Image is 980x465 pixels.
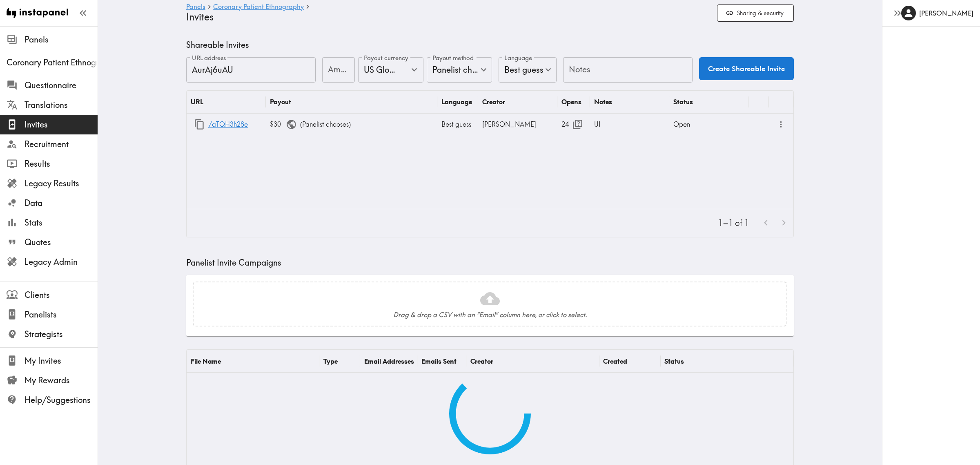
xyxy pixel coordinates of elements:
[673,98,693,106] div: Status
[24,80,98,91] span: Questionnaire
[919,9,973,18] h6: [PERSON_NAME]
[437,114,478,135] div: Best guess
[186,39,794,51] h5: Shareable Invites
[441,98,472,106] div: Language
[24,99,98,111] span: Translations
[499,57,557,83] div: Best guess
[192,54,226,63] label: URL address
[393,310,587,319] h6: Drag & drop a CSV with an "Email" column here, or click to select.
[191,357,221,365] div: File Name
[24,217,98,228] span: Stats
[186,11,710,23] h4: Invites
[186,257,794,268] h5: Panelist Invite Campaigns
[590,114,669,135] div: UI
[266,114,437,135] div: ( Panelist chooses )
[213,3,304,11] a: Coronary Patient Ethnography
[24,237,98,248] span: Quotes
[24,355,98,367] span: My Invites
[24,34,98,45] span: Panels
[24,178,98,189] span: Legacy Results
[717,4,794,22] button: Sharing & security
[270,120,300,128] span: $30
[270,98,291,106] div: Payout
[408,63,421,76] button: Open
[191,98,203,106] div: URL
[561,98,581,106] div: Opens
[208,114,248,135] a: /aTQH3h28e
[24,119,98,130] span: Invites
[482,98,505,106] div: Creator
[664,357,684,365] div: Status
[421,357,457,365] div: Emails Sent
[669,114,748,135] div: Open
[323,357,338,365] div: Type
[186,3,205,11] a: Panels
[504,54,532,63] label: Language
[432,54,474,63] label: Payout method
[24,329,98,340] span: Strategists
[561,114,586,135] div: 24
[24,139,98,150] span: Recruitment
[603,357,627,365] div: Created
[24,375,98,386] span: My Rewards
[7,57,98,68] span: Coronary Patient Ethnography
[24,158,98,170] span: Results
[24,256,98,268] span: Legacy Admin
[718,217,749,229] p: 1–1 of 1
[24,289,98,301] span: Clients
[774,118,788,131] button: more
[364,357,414,365] div: Email Addresses
[24,197,98,209] span: Data
[470,357,493,365] div: Creator
[24,394,98,406] span: Help/Suggestions
[594,98,612,106] div: Notes
[364,54,408,63] label: Payout currency
[427,57,492,83] div: Panelist chooses
[699,57,794,80] button: Create Shareable Invite
[24,309,98,320] span: Panelists
[478,114,557,135] div: [PERSON_NAME]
